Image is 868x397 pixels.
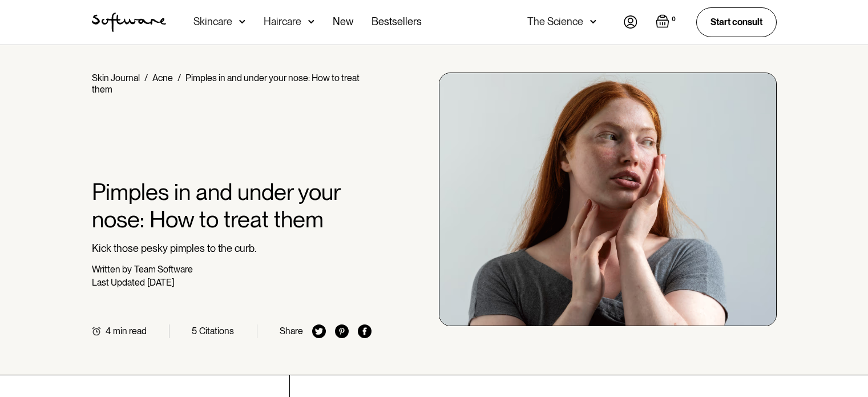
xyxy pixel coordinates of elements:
[113,326,147,336] div: min read
[92,73,360,95] div: Pimples in and under your nose: How to treat them
[239,16,245,27] img: arrow down
[199,326,234,336] div: Citations
[335,324,349,338] img: pinterest icon
[106,326,111,336] div: 4
[92,13,166,32] a: home
[134,264,193,275] div: Team Software
[280,326,303,336] div: Share
[144,73,148,83] div: /
[92,242,372,255] p: Kick those pesky pimples to the curb.
[696,7,777,37] a: Start consult
[92,264,132,275] div: Written by
[264,16,301,27] div: Haircare
[192,326,197,336] div: 5
[590,16,596,27] img: arrow down
[92,73,140,83] a: Skin Journal
[92,277,145,288] div: Last Updated
[308,16,314,27] img: arrow down
[193,16,232,27] div: Skincare
[92,178,372,233] h1: Pimples in and under your nose: How to treat them
[358,324,372,338] img: facebook icon
[177,73,181,83] div: /
[669,14,678,25] div: 0
[92,13,166,32] img: Software Logo
[312,324,326,338] img: twitter icon
[152,73,173,83] a: Acne
[527,16,583,27] div: The Science
[147,277,174,288] div: [DATE]
[656,14,678,30] a: Open empty cart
